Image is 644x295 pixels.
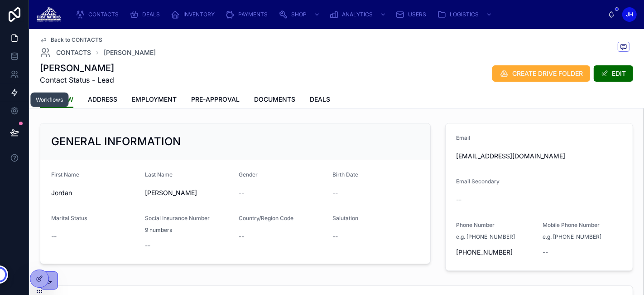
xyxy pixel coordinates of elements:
span: USERS [408,11,426,18]
a: PAYMENTS [223,6,274,23]
div: Workflows [36,96,63,103]
span: CONTACTS [88,11,119,18]
img: App logo [36,7,61,22]
span: Country/Region Code [239,215,293,221]
span: LOGISTICS [450,11,479,18]
button: EDIT [594,65,633,82]
span: EMPLOYMENT [132,95,177,104]
span: Social Insurance Number [145,215,210,221]
a: DEALS [310,91,330,109]
a: Back to CONTACTS [40,36,102,44]
a: DOCUMENTS [254,91,295,109]
span: Jordan [51,188,138,197]
span: -- [239,188,244,197]
span: -- [145,241,150,250]
span: CREATE DRIVE FOLDER [512,69,583,78]
a: CONTACTS [40,47,91,58]
span: -- [332,232,338,241]
span: ADDRESS [88,95,117,104]
div: scrollable content [68,5,608,25]
a: DEALS [127,6,166,23]
span: Email Secondary [457,178,500,185]
span: Back to CONTACTS [51,36,102,44]
span: -- [239,232,244,241]
span: e.g. [PHONE_NUMBER] [457,233,515,241]
span: DEALS [310,95,330,104]
a: SHOP [276,6,325,23]
button: CREATE DRIVE FOLDER [492,65,590,82]
span: [EMAIL_ADDRESS][DOMAIN_NAME] [457,152,622,161]
span: PAYMENTS [238,11,268,18]
span: DOCUMENTS [254,95,295,104]
span: Birth Date [332,171,358,178]
span: ANALYTICS [342,11,373,18]
a: EMPLOYMENT [132,91,177,109]
span: Email [457,134,471,141]
span: -- [332,188,338,197]
h2: GENERAL INFORMATION [51,134,181,149]
span: -- [51,232,57,241]
span: Mobile Phone Number [543,221,600,228]
span: CONTACTS [56,48,91,57]
span: Contact Status - Lead [40,74,114,85]
span: e.g. [PHONE_NUMBER] [543,233,601,241]
span: DEALS [142,11,160,18]
a: USERS [393,6,433,23]
span: INVENTORY [183,11,215,18]
span: Marital Status [51,215,87,221]
a: LOGISTICS [434,6,497,23]
a: [PERSON_NAME] [104,48,156,57]
span: -- [543,248,548,257]
span: Phone Number [457,221,495,228]
a: INVENTORY [168,6,221,23]
a: ANALYTICS [327,6,391,23]
span: PRE-APPROVAL [191,95,240,104]
span: Gender [239,171,258,178]
span: First Name [51,171,79,178]
span: JH [626,11,633,18]
span: [PHONE_NUMBER] [457,248,536,257]
a: CONTACTS [73,6,125,23]
a: ADDRESS [88,91,117,109]
span: Salutation [332,215,358,221]
a: PRE-APPROVAL [191,91,240,109]
span: [PERSON_NAME] [145,188,231,197]
span: 9 numbers [145,226,172,234]
a: OVERVIEW [40,91,73,108]
h1: [PERSON_NAME] [40,62,114,74]
span: Last Name [145,171,173,178]
span: SHOP [291,11,307,18]
span: -- [457,195,462,204]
